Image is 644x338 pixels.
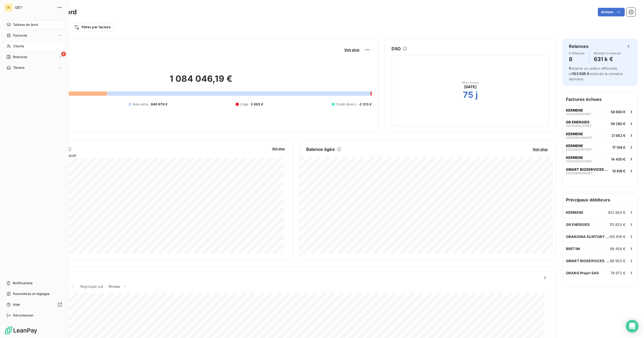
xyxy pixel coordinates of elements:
[572,72,589,76] span: 103 535 €
[569,52,585,55] span: À effectuer
[13,44,24,49] span: Clients
[566,172,592,175] span: 20250900009OET
[569,66,623,81] span: relance ou action effectuée et relancés la semaine dernière.
[566,108,583,112] span: KERMENE
[358,102,372,107] span: -2 313 €
[13,302,20,307] span: Aide
[566,271,599,275] span: ORANO Projet SAS
[612,133,625,138] span: 21 852 €
[531,147,549,152] button: Voir plus
[475,90,478,100] h2: j
[610,247,625,251] span: 99 456 €
[306,146,335,152] h6: Balance âgée
[13,291,49,296] span: Paramètres et réglages
[336,102,356,107] span: Crédit divers
[566,155,583,160] span: KERMENE
[612,145,625,150] span: 17 148 €
[15,5,54,10] span: OET
[609,234,625,239] span: 105 618 €
[344,48,359,52] span: Voir plus
[13,22,38,27] span: Tableau de bord
[569,66,570,70] span: 1
[612,169,625,173] span: 10 819 €
[566,167,610,172] span: SMART BIOSERVICES GmbH
[566,222,590,227] span: GR ENERGIES
[13,281,32,286] span: Notifications
[566,124,592,127] span: 20250900201OET
[566,160,592,163] span: 20250600273OET
[566,112,591,116] span: 20250700291OET
[4,326,38,335] img: Logo LeanPay
[609,222,625,227] span: 113 825 €
[13,313,34,318] span: Déconnexion
[391,45,401,52] h6: DSO
[626,320,639,333] div: Open Intercom Messenger
[566,132,583,136] span: KERMENE
[61,52,66,56] span: 8
[533,147,548,151] span: Voir plus
[240,102,248,107] span: Litige
[30,152,268,158] span: Chiffre d'affaires mensuel
[611,110,625,114] span: 58 800 €
[563,93,637,106] h6: Factures échues
[343,47,361,52] button: Voir plus
[566,136,592,139] span: 20250800068OET
[563,193,637,206] h6: Principaux débiteurs
[610,259,625,263] span: 88 903 €
[464,84,477,90] span: [DATE]
[566,144,583,148] span: KERMENE
[272,147,285,151] span: Voir plus
[563,106,637,118] button: KERMENE20250700291OET58 800 €
[598,8,625,16] button: Actions
[566,210,583,215] span: KERMENE
[563,165,637,177] button: SMART BIOSERVICES GmbH20250900009OET10 819 €
[133,102,148,107] span: Non-échu
[566,120,590,124] span: GR ENERGIES
[251,102,263,107] span: 3 683 €
[563,118,637,129] button: GR ENERGIES20250900201OET56 280 €
[611,122,625,126] span: 56 280 €
[70,23,114,31] button: Filtrer par facture
[4,300,64,309] a: Aide
[563,141,637,153] button: KERMENE20250800067OET17 148 €
[610,271,625,275] span: 78 972 €
[594,55,621,63] h4: 631 k €
[108,284,120,289] span: Niveau
[608,210,625,215] span: 422 950 €
[4,3,13,12] div: OE
[594,52,621,55] span: Montant à relancer
[13,65,24,70] span: Tâches
[566,247,580,251] span: BRETIM
[563,153,637,165] button: KERMENE20250600273OET14 400 €
[566,234,609,239] span: ORANGINA SUNTORY [GEOGRAPHIC_DATA]
[462,81,479,84] span: Mois actuel
[13,33,27,38] span: Factures
[569,43,588,49] h6: Relances
[611,157,625,161] span: 14 400 €
[566,148,592,151] span: 20250800067OET
[30,73,372,90] h2: 1 084 046,19 €
[566,259,610,263] span: SMART BIOSERVICES GmbH
[151,102,167,107] span: 840 979 €
[569,55,585,63] h4: 8
[563,129,637,141] button: KERMENE20250800068OET21 852 €
[80,284,106,289] span: Regroupé par :
[270,146,286,151] button: Voir plus
[463,90,473,100] h2: 75
[13,55,27,59] span: Relances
